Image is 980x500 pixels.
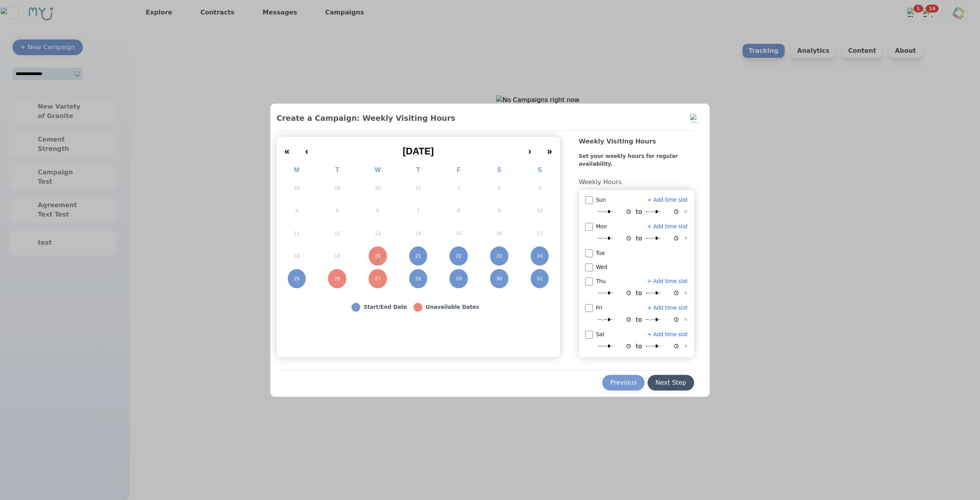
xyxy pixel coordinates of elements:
[357,267,398,290] button: August 27, 2025
[334,185,340,192] abbr: July 29, 2025
[537,275,543,282] abbr: August 31, 2025
[294,185,300,192] abbr: July 28, 2025
[334,230,340,237] abbr: August 12, 2025
[277,113,694,124] h2: Create a Campaign: Weekly Visiting Hours
[596,278,606,285] label: Thu
[479,177,519,199] button: August 2, 2025
[277,245,317,267] button: August 18, 2025
[456,253,462,260] abbr: August 22, 2025
[294,253,300,260] abbr: August 18, 2025
[376,207,379,214] abbr: August 6, 2025
[684,342,688,350] button: ✕
[647,304,688,312] button: + Add time slot
[519,177,560,199] button: August 3, 2025
[439,199,479,222] button: August 8, 2025
[375,185,381,192] abbr: July 30, 2025
[596,223,607,231] label: Mon
[316,140,520,157] button: [DATE]
[334,253,340,260] abbr: August 19, 2025
[375,253,381,260] abbr: August 20, 2025
[398,222,439,245] button: August 14, 2025
[277,140,297,157] button: «
[538,185,541,192] abbr: August 3, 2025
[602,375,644,391] button: Previous
[684,235,688,242] button: ✕
[596,331,605,339] label: Sat
[537,230,543,237] abbr: August 17, 2025
[496,253,502,260] abbr: August 23, 2025
[579,137,694,152] div: Weekly Visiting Hours
[317,199,358,222] button: August 5, 2025
[497,167,502,173] abbr: Saturday
[336,207,339,214] abbr: August 5, 2025
[364,303,407,311] div: Start/End Date
[415,230,421,237] abbr: August 14, 2025
[479,199,519,222] button: August 9, 2025
[537,253,543,260] abbr: August 24, 2025
[596,263,607,271] label: Wed
[398,245,439,267] button: August 21, 2025
[415,253,421,260] abbr: August 21, 2025
[277,222,317,245] button: August 11, 2025
[479,222,519,245] button: August 16, 2025
[417,207,419,214] abbr: August 7, 2025
[317,222,358,245] button: August 12, 2025
[457,207,460,214] abbr: August 8, 2025
[457,185,460,192] abbr: August 1, 2025
[537,167,542,173] abbr: Sunday
[596,249,605,257] label: Tue
[498,207,500,214] abbr: August 9, 2025
[684,316,688,324] button: ✕
[439,177,479,199] button: August 1, 2025
[439,245,479,267] button: August 22, 2025
[294,167,299,173] abbr: Monday
[636,289,642,298] span: to
[457,167,461,173] abbr: Friday
[647,223,688,231] button: + Add time slot
[636,207,642,217] span: to
[375,230,381,237] abbr: August 13, 2025
[496,275,502,282] abbr: August 30, 2025
[655,378,686,387] div: Next Step
[636,315,642,324] span: to
[596,196,606,204] label: Sun
[277,199,317,222] button: August 4, 2025
[398,267,439,290] button: August 28, 2025
[479,267,519,290] button: August 30, 2025
[579,152,683,177] div: Set your weekly hours for regular availability.
[375,275,381,282] abbr: August 27, 2025
[579,177,694,190] div: Weekly Hours
[519,245,560,267] button: August 24, 2025
[294,275,300,282] abbr: August 25, 2025
[294,230,300,237] abbr: August 11, 2025
[415,185,421,192] abbr: July 31, 2025
[519,222,560,245] button: August 17, 2025
[636,234,642,243] span: to
[456,275,462,282] abbr: August 29, 2025
[596,304,602,312] label: Fri
[334,275,340,282] abbr: August 26, 2025
[398,177,439,199] button: July 31, 2025
[647,331,688,339] button: + Add time slot
[684,208,688,216] button: ✕
[498,185,500,192] abbr: August 2, 2025
[520,140,539,157] button: ›
[317,177,358,199] button: July 29, 2025
[539,140,560,157] button: »
[496,230,502,237] abbr: August 16, 2025
[277,177,317,199] button: July 28, 2025
[317,267,358,290] button: August 26, 2025
[439,222,479,245] button: August 15, 2025
[416,167,420,173] abbr: Thursday
[439,267,479,290] button: August 29, 2025
[426,303,479,311] div: Unavailable Dates
[297,140,316,157] button: ‹
[519,267,560,290] button: August 31, 2025
[647,196,688,204] button: + Add time slot
[277,267,317,290] button: August 25, 2025
[647,278,688,285] button: + Add time slot
[456,230,462,237] abbr: August 15, 2025
[357,222,398,245] button: August 13, 2025
[537,207,543,214] abbr: August 10, 2025
[317,245,358,267] button: August 19, 2025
